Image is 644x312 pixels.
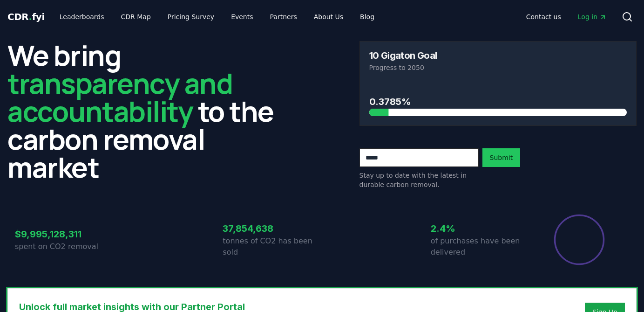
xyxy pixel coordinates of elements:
[369,51,437,60] h3: 10 Gigaton Goal
[160,8,222,25] a: Pricing Survey
[7,10,45,23] a: CDR.fyi
[29,11,32,22] span: .
[578,12,607,21] span: Log in
[7,64,232,130] span: transparency and accountability
[570,8,614,25] a: Log in
[224,8,260,25] a: Events
[7,41,285,181] h2: We bring to the carbon removal market
[7,11,45,22] span: CDR fyi
[431,236,530,258] p: of purchases have been delivered
[306,8,351,25] a: About Us
[369,63,627,72] p: Progress to 2050
[369,95,627,109] h3: 0.3785%
[114,8,158,25] a: CDR Map
[519,8,614,25] nav: Main
[519,8,569,25] a: Contact us
[15,241,114,252] p: spent on CO2 removal
[353,8,382,25] a: Blog
[52,8,382,25] nav: Main
[431,222,530,236] h3: 2.4%
[359,171,479,189] p: Stay up to date with the latest in durable carbon removal.
[553,214,605,266] div: Percentage of sales delivered
[223,236,322,258] p: tonnes of CO2 has been sold
[482,148,521,167] button: Submit
[263,8,305,25] a: Partners
[223,222,322,236] h3: 37,854,638
[52,8,112,25] a: Leaderboards
[15,227,114,241] h3: $9,995,128,311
